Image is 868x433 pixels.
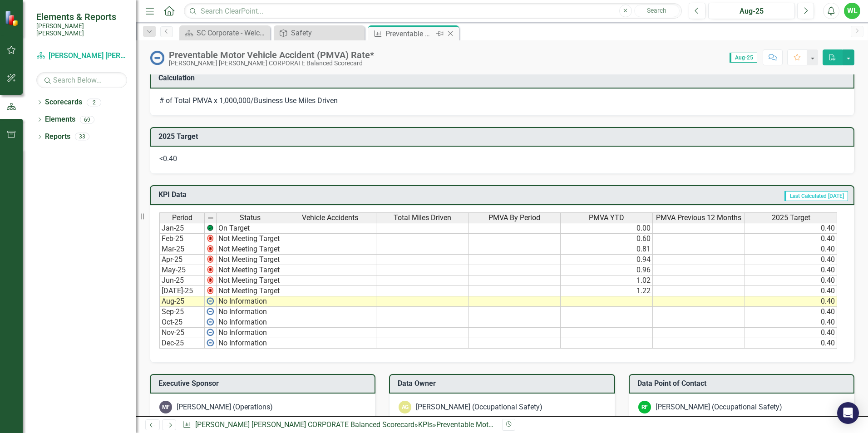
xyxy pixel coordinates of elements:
td: 0.40 [745,317,837,328]
div: Open Intercom Messenger [837,402,859,424]
td: No Information [217,338,284,349]
div: 2 [87,98,101,106]
span: Period [172,214,192,222]
h3: Data Point of Contact [637,379,849,388]
div: Preventable Motor Vehicle Accident (PMVA) Rate* [385,28,434,39]
img: wPkqUstsMhMTgAAAABJRU5ErkJggg== [207,297,214,305]
td: 0.60 [561,234,653,244]
img: 2Q== [207,276,214,284]
td: 0.40 [745,286,837,296]
td: 0.40 [745,338,837,349]
img: wPkqUstsMhMTgAAAABJRU5ErkJggg== [207,318,214,325]
div: Aug-25 [711,6,792,17]
img: ClearPoint Strategy [5,10,20,26]
img: 2Q== [207,235,214,242]
img: wPkqUstsMhMTgAAAABJRU5ErkJggg== [207,308,214,315]
td: No Information [217,296,284,307]
td: No Information [217,328,284,338]
span: <0.40 [159,154,177,163]
span: PMVA By Period [488,214,540,222]
span: Aug-25 [730,53,757,63]
td: 0.00 [561,223,653,234]
td: Apr-25 [159,255,205,265]
td: 0.81 [561,244,653,255]
span: Search [647,7,666,14]
td: Mar-25 [159,244,205,255]
div: [PERSON_NAME] (Occupational Safety) [416,402,542,413]
a: Reports [45,132,70,142]
input: Search Below... [36,72,127,88]
td: On Target [217,223,284,234]
td: Dec-25 [159,338,205,349]
td: 0.40 [745,244,837,255]
td: 0.40 [745,276,837,286]
td: Aug-25 [159,296,205,307]
td: Jan-25 [159,223,205,234]
a: SC Corporate - Welcome to ClearPoint [182,27,268,39]
span: Total Miles Driven [394,214,451,222]
div: MF [159,401,172,413]
input: Search ClearPoint... [184,3,682,19]
img: Z [207,224,214,231]
img: 2Q== [207,287,214,294]
div: 33 [75,133,89,141]
td: May-25 [159,265,205,276]
div: [PERSON_NAME] [PERSON_NAME] CORPORATE Balanced Scorecard [169,60,374,67]
div: # of Total PMVA x 1,000,000/Business Use Miles Driven [159,96,845,106]
td: 0.40 [745,234,837,244]
div: Safety [291,27,362,39]
td: 1.22 [561,286,653,296]
span: 2025 Target [772,214,810,222]
span: Elements & Reports [36,11,127,22]
td: 0.96 [561,265,653,276]
span: Status [240,214,261,222]
small: [PERSON_NAME] [PERSON_NAME] [36,22,127,37]
td: No Information [217,317,284,328]
td: Feb-25 [159,234,205,244]
h3: Data Owner [398,379,609,388]
td: Not Meeting Target [217,234,284,244]
span: PMVA Previous 12 Months [656,214,741,222]
td: 0.40 [745,255,837,265]
td: Sep-25 [159,307,205,317]
td: Nov-25 [159,328,205,338]
td: 0.40 [745,265,837,276]
td: Not Meeting Target [217,286,284,296]
span: Last Calculated [DATE] [784,191,848,201]
div: AG [399,401,411,413]
div: SC Corporate - Welcome to ClearPoint [197,27,268,39]
td: 1.02 [561,276,653,286]
td: 0.40 [745,307,837,317]
h3: Executive Sponsor [158,379,370,388]
a: Scorecards [45,97,82,108]
span: PMVA YTD [589,214,624,222]
div: » » [182,420,495,430]
button: WL [844,3,860,19]
td: Not Meeting Target [217,276,284,286]
img: 8DAGhfEEPCf229AAAAAElFTkSuQmCC [207,214,214,221]
span: Vehicle Accidents [302,214,358,222]
div: Preventable Motor Vehicle Accident (PMVA) Rate* [436,420,595,429]
td: Not Meeting Target [217,244,284,255]
td: Oct-25 [159,317,205,328]
img: No Information [150,50,164,65]
td: 0.40 [745,296,837,307]
td: No Information [217,307,284,317]
div: [PERSON_NAME] (Occupational Safety) [656,402,782,413]
h3: KPI Data [158,191,368,199]
td: [DATE]-25 [159,286,205,296]
div: 69 [80,116,94,123]
div: Preventable Motor Vehicle Accident (PMVA) Rate* [169,50,374,60]
td: 0.40 [745,223,837,234]
img: 2Q== [207,256,214,263]
td: Jun-25 [159,276,205,286]
img: wPkqUstsMhMTgAAAABJRU5ErkJggg== [207,339,214,346]
td: Not Meeting Target [217,265,284,276]
h3: Calculation [158,74,849,82]
td: Not Meeting Target [217,255,284,265]
div: [PERSON_NAME] (Operations) [177,402,273,413]
h3: 2025 Target [158,133,849,141]
a: [PERSON_NAME] [PERSON_NAME] CORPORATE Balanced Scorecard [195,420,414,429]
td: 0.94 [561,255,653,265]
